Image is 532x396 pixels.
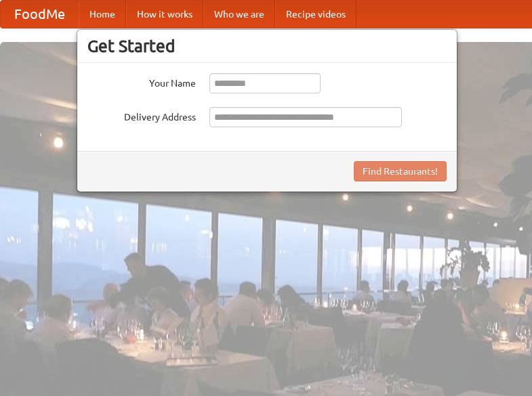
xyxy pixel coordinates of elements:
[79,1,126,28] a: Home
[275,1,356,28] a: Recipe videos
[87,107,196,124] label: Delivery Address
[126,1,203,28] a: How it works
[87,36,447,56] h3: Get Started
[354,161,447,181] button: Find Restaurants!
[203,1,275,28] a: Who we are
[1,1,79,28] a: FoodMe
[87,73,196,90] label: Your Name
